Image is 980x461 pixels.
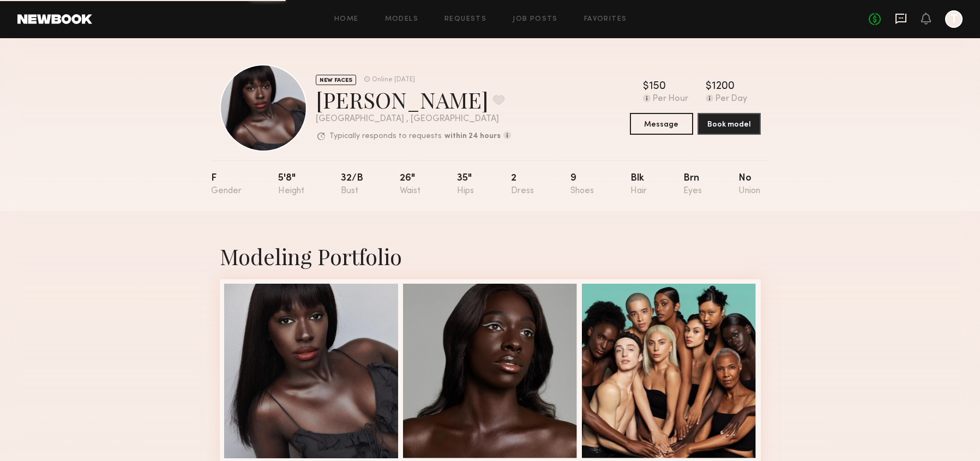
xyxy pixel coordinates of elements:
div: 32/b [341,173,363,196]
div: 5'8" [278,173,304,196]
div: No [738,173,760,196]
div: Blk [630,173,647,196]
button: Book model [698,113,761,135]
a: Home [334,16,359,23]
div: 1200 [712,81,735,92]
button: Message [630,113,693,135]
a: T [945,10,963,28]
div: $ [643,81,649,92]
div: [GEOGRAPHIC_DATA] , [GEOGRAPHIC_DATA] [316,115,511,124]
a: Favorites [584,16,627,23]
div: $ [706,81,712,92]
div: Online [DATE] [372,76,415,83]
div: F [211,173,242,196]
div: Brn [683,173,702,196]
b: within 24 hours [444,133,501,140]
div: 2 [511,173,534,196]
div: Per Hour [653,94,688,104]
div: Per Day [716,94,747,104]
div: 35" [457,173,474,196]
div: Modeling Portfolio [220,242,761,271]
a: Requests [444,16,486,23]
p: Typically responds to requests [329,133,442,140]
a: Models [385,16,418,23]
div: [PERSON_NAME] [316,85,511,114]
div: 150 [649,81,666,92]
div: NEW FACES [316,75,356,85]
div: 9 [570,173,594,196]
a: Job Posts [513,16,558,23]
div: 26" [400,173,420,196]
